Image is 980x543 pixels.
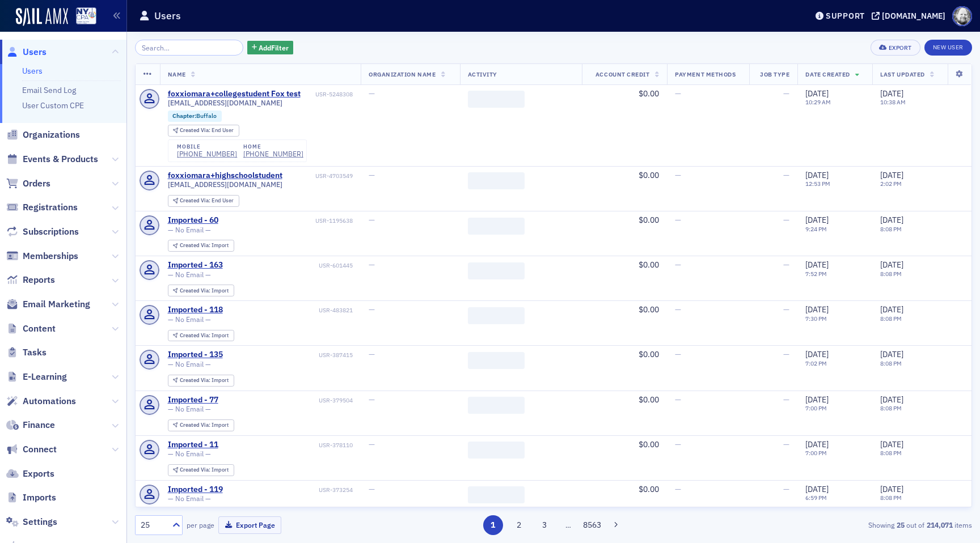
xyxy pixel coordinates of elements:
[23,491,56,504] span: Imports
[894,520,906,530] strong: 25
[880,494,902,502] time: 8:08 PM
[880,225,902,233] time: 8:08 PM
[6,298,90,311] a: Email Marketing
[880,215,903,225] span: [DATE]
[880,315,902,323] time: 8:08 PM
[805,215,829,225] span: [DATE]
[23,395,76,408] span: Automations
[880,449,902,457] time: 8:08 PM
[168,464,234,476] div: Created Via: Import
[468,218,525,235] span: ‌
[6,443,57,456] a: Connect
[177,150,237,158] a: [PHONE_NUMBER]
[805,260,829,270] span: [DATE]
[826,11,865,21] div: Support
[220,217,353,224] div: USR-1195638
[168,180,282,189] span: [EMAIL_ADDRESS][DOMAIN_NAME]
[369,439,375,449] span: —
[168,395,218,405] div: Imported - 77
[805,180,830,188] time: 12:53 PM
[783,439,789,449] span: —
[880,359,902,367] time: 8:08 PM
[369,484,375,494] span: —
[168,270,211,279] span: — No Email —
[783,304,789,315] span: —
[675,394,681,405] span: —
[675,170,681,180] span: —
[6,250,78,262] a: Memberships
[180,333,229,339] div: Import
[468,91,525,108] span: ‌
[23,516,57,528] span: Settings
[369,260,375,270] span: —
[639,304,659,315] span: $0.00
[23,129,80,141] span: Organizations
[639,349,659,359] span: $0.00
[639,260,659,270] span: $0.00
[180,332,212,339] span: Created Via :
[243,150,303,158] a: [PHONE_NUMBER]
[805,88,829,99] span: [DATE]
[218,516,281,534] button: Export Page
[889,45,912,51] div: Export
[805,394,829,405] span: [DATE]
[168,449,211,458] span: — No Email —
[639,215,659,225] span: $0.00
[880,304,903,315] span: [DATE]
[6,419,55,431] a: Finance
[172,112,196,120] span: Chapter :
[6,371,67,383] a: E-Learning
[168,111,222,122] div: Chapter:
[168,195,239,207] div: Created Via: End User
[135,40,243,56] input: Search…
[805,315,827,323] time: 7:30 PM
[168,440,218,450] a: Imported - 11
[168,494,211,503] span: — No Email —
[23,346,47,359] span: Tasks
[23,298,90,311] span: Email Marketing
[180,466,212,473] span: Created Via :
[168,305,223,315] div: Imported - 118
[535,515,555,535] button: 3
[180,287,212,294] span: Created Via :
[924,40,972,56] a: New User
[783,484,789,494] span: —
[180,126,212,134] span: Created Via :
[168,485,223,495] a: Imported - 119
[675,215,681,225] span: —
[23,274,55,286] span: Reports
[302,91,353,98] div: USR-5248308
[468,70,497,78] span: Activity
[23,201,78,214] span: Registrations
[6,46,47,58] a: Users
[6,346,47,359] a: Tasks
[220,397,353,404] div: USR-379504
[369,88,375,99] span: —
[168,350,223,360] div: Imported - 135
[22,66,43,76] a: Users
[168,215,218,226] div: Imported - 60
[882,11,945,21] div: [DOMAIN_NAME]
[880,484,903,494] span: [DATE]
[783,394,789,405] span: —
[805,484,829,494] span: [DATE]
[168,260,223,270] a: Imported - 163
[76,7,96,25] img: SailAMX
[180,376,212,384] span: Created Via :
[675,260,681,270] span: —
[560,520,576,530] span: …
[6,129,80,141] a: Organizations
[783,349,789,359] span: —
[259,43,289,53] span: Add Filter
[22,100,84,111] a: User Custom CPE
[468,352,525,369] span: ‌
[16,8,68,26] a: SailAMX
[880,439,903,449] span: [DATE]
[22,85,76,95] a: Email Send Log
[783,260,789,270] span: —
[675,304,681,315] span: —
[23,468,54,480] span: Exports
